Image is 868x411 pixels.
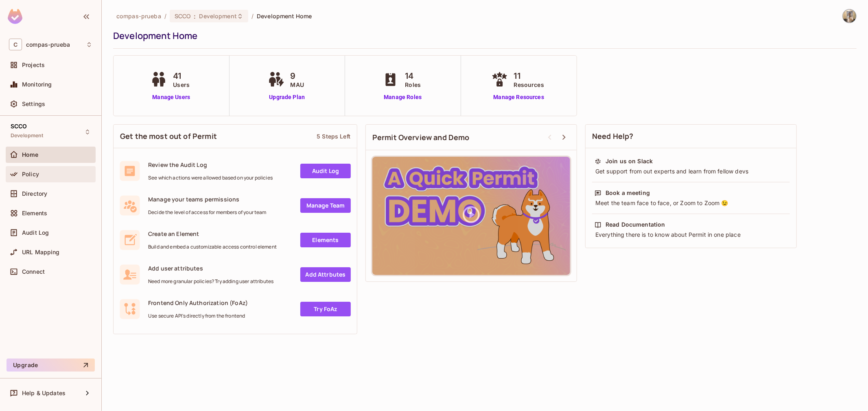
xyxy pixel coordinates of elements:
[300,164,351,178] a: Audit Log
[843,9,856,23] img: David Villegas
[606,221,665,229] div: Read Documentation
[113,30,853,42] div: Development Home
[595,199,787,207] div: Meet the team face to face, or Zoom to Zoom 😉
[257,12,312,20] span: Development Home
[317,132,350,140] div: 5 Steps Left
[148,161,273,169] span: Review the Audit Log
[372,132,470,143] span: Permit Overview and Demo
[22,190,47,197] span: Directory
[291,80,304,89] span: MAU
[148,209,267,216] span: Decide the level of access for members of your team
[11,123,27,130] span: SCCO
[148,278,273,285] span: Need more granular policies? Try adding user attributes
[116,12,161,20] span: the active workspace
[148,195,267,203] span: Manage your teams permissions
[514,80,544,89] span: Resources
[22,101,45,107] span: Settings
[22,151,39,158] span: Home
[148,264,273,272] span: Add user attributes
[148,299,248,307] span: Frontend Only Authorization (FoAz)
[148,244,277,250] span: Build and embed a customizable access control element
[8,9,22,24] img: SReyMgAAAABJRU5ErkJggg==
[193,13,196,19] span: :
[120,131,217,141] span: Get the most out of Permit
[173,70,190,82] span: 41
[592,131,634,141] span: Need Help?
[22,390,66,396] span: Help & Updates
[22,210,47,216] span: Elements
[22,81,52,88] span: Monitoring
[291,70,304,82] span: 9
[26,41,70,48] span: Workspace: compas-prueba
[22,171,39,177] span: Policy
[595,231,787,239] div: Everything there is to know about Permit in one place
[173,80,190,89] span: Users
[595,167,787,175] div: Get support from out experts and learn from fellow devs
[300,267,351,282] a: Add Attrbutes
[11,132,44,139] span: Development
[266,93,308,102] a: Upgrade Plan
[22,268,45,275] span: Connect
[251,12,254,20] li: /
[148,230,277,238] span: Create an Element
[490,93,548,102] a: Manage Resources
[300,233,351,247] a: Elements
[148,175,273,181] span: See which actions were allowed based on your policies
[22,62,45,68] span: Projects
[300,198,351,213] a: Manage Team
[148,313,248,319] span: Use secure API's directly from the frontend
[405,80,421,89] span: Roles
[199,12,237,20] span: Development
[7,359,95,372] button: Upgrade
[606,189,650,197] div: Book a meeting
[300,302,351,316] a: Try FoAz
[22,229,49,236] span: Audit Log
[164,12,166,20] li: /
[405,70,421,82] span: 14
[22,249,60,255] span: URL Mapping
[9,39,22,50] span: C
[175,12,191,20] span: SCCO
[149,93,194,102] a: Manage Users
[514,70,544,82] span: 11
[380,93,425,102] a: Manage Roles
[606,157,653,165] div: Join us on Slack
